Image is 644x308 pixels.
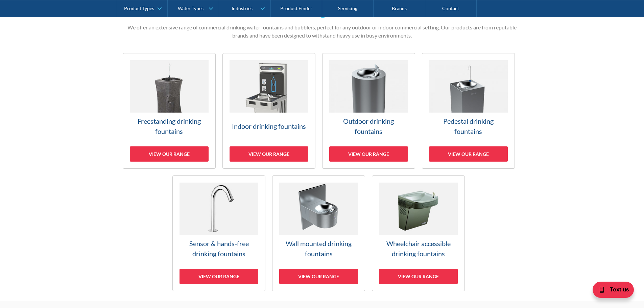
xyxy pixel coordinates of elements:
[422,53,515,169] a: Pedestal drinking fountainsView our range
[322,53,415,169] a: Outdoor drinking fountainsView our range
[279,238,358,259] h3: Wall mounted drinking fountains
[272,175,365,291] a: Wall mounted drinking fountainsView our range
[180,238,258,259] h3: Sensor & hands-free drinking fountains
[329,116,408,136] h3: Outdoor drinking fountains
[130,116,209,136] h3: Freestanding drinking fountains
[232,5,253,11] div: Industries
[130,146,209,162] div: View our range
[379,238,458,259] h3: Wheelchair accessible drinking fountains
[172,175,265,291] a: Sensor & hands-free drinking fountainsView our range
[329,146,408,162] div: View our range
[230,121,308,131] h3: Indoor drinking fountains
[178,5,204,11] div: Water Types
[379,269,458,284] div: View our range
[429,116,508,136] h3: Pedestal drinking fountains
[429,146,508,162] div: View our range
[123,23,522,40] p: We offer an extensive range of commercial drinking water fountains and bubblers, perfect for any ...
[230,146,308,162] div: View our range
[123,53,216,169] a: Freestanding drinking fountainsView our range
[279,269,358,284] div: View our range
[372,175,465,291] a: Wheelchair accessible drinking fountainsView our range
[222,53,315,169] a: Indoor drinking fountainsView our range
[576,274,644,308] iframe: podium webchat widget bubble
[124,5,154,11] div: Product Types
[180,269,258,284] div: View our range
